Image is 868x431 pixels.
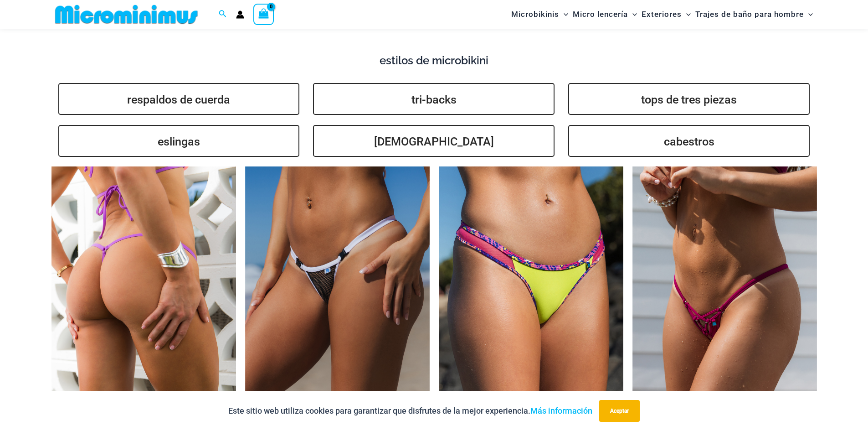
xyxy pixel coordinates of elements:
font: tri-backs [411,93,457,106]
font: Este sitio web utiliza cookies para garantizar que disfrutes de la mejor experiencia. [228,406,530,415]
span: Alternar menú [559,3,568,26]
span: Alternar menú [682,3,691,26]
a: tri-backs [313,83,555,115]
a: Ver carrito de compras, vacío [253,4,274,25]
a: cabestros [568,125,810,157]
a: MicrobikinisAlternar menúAlternar menú [509,3,570,26]
a: Enlace del icono de búsqueda [219,9,227,20]
img: MM SHOP LOGO PLANO [51,4,201,25]
button: Aceptar [599,400,640,422]
font: Microbikinis [511,10,559,19]
font: Micro lencería [573,10,628,19]
font: Aceptar [610,408,629,414]
font: respaldos de cuerda [127,93,230,106]
span: Alternar menú [628,3,637,26]
font: Exteriores [642,10,682,19]
a: ExterioresAlternar menúAlternar menú [639,3,693,26]
a: tops de tres piezas [568,83,810,115]
a: Micro lenceríaAlternar menúAlternar menú [570,3,639,26]
a: Más información [530,406,592,415]
font: eslingas [158,135,200,148]
a: [DEMOGRAPHIC_DATA] [313,125,555,157]
a: eslingas [58,125,300,157]
a: respaldos de cuerda [58,83,300,115]
nav: Navegación del sitio [508,1,817,27]
font: [DEMOGRAPHIC_DATA] [374,135,494,148]
a: Enlace del icono de la cuenta [236,10,244,19]
font: Trajes de baño para hombre [695,10,804,19]
font: tops de tres piezas [641,93,737,106]
span: Alternar menú [804,3,813,26]
font: cabestros [664,135,714,148]
font: estilos de microbikini [380,54,488,67]
a: Trajes de baño para hombreAlternar menúAlternar menú [693,3,815,26]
